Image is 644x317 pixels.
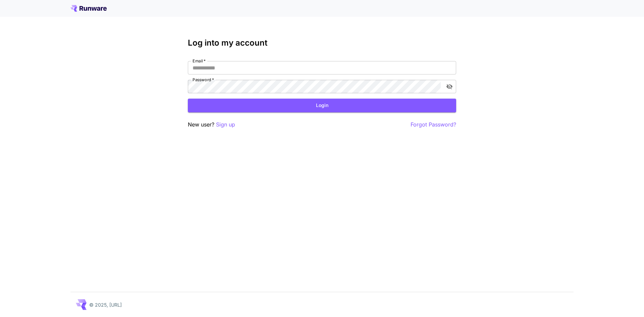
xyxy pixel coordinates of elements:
[188,99,456,112] button: Login
[193,77,214,83] label: Password
[411,120,456,129] button: Forgot Password?
[188,120,235,129] p: New user?
[443,81,455,93] button: toggle password visibility
[89,301,122,308] p: © 2025, [URL]
[193,58,206,64] label: Email
[216,120,235,129] button: Sign up
[188,38,456,48] h3: Log into my account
